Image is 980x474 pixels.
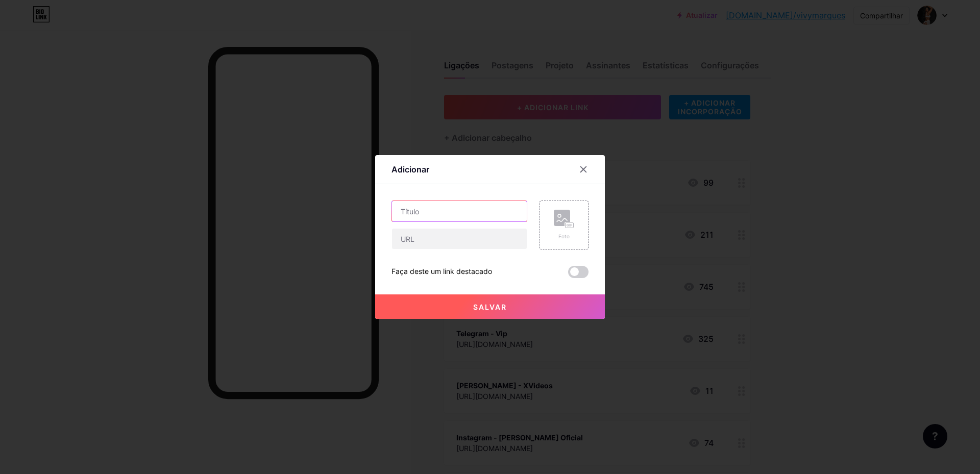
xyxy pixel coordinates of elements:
font: Salvar [473,303,507,311]
input: Título [392,201,527,221]
font: Faça deste um link destacado [391,267,492,276]
font: Adicionar [391,164,429,174]
button: Salvar [375,294,605,319]
font: Foto [558,233,570,239]
input: URL [392,229,527,249]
